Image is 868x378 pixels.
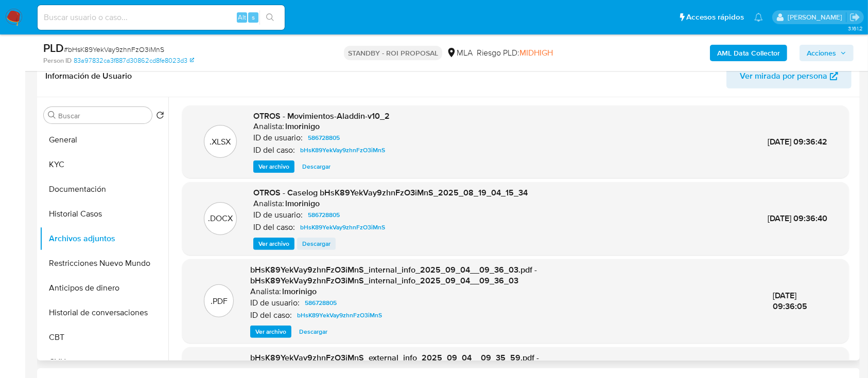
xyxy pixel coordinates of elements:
h6: lmorinigo [285,199,320,209]
p: Analista: [253,199,284,209]
span: Descargar [302,161,331,172]
button: Volver al orden por defecto [156,111,164,122]
button: Ver archivo [250,326,291,338]
span: Ver archivo [255,327,286,337]
button: CVU [40,350,168,374]
button: Descargar [297,238,336,250]
span: bHsK89YekVay9zhnFzO3iMnS [300,221,385,233]
p: ezequiel.castrillon@mercadolibre.com [788,12,846,22]
span: Descargar [302,239,331,249]
button: Acciones [800,45,854,61]
p: Analista: [250,286,281,297]
p: ID de usuario: [253,210,303,220]
p: ID de usuario: [250,298,300,308]
h6: lmorinigo [285,121,320,132]
span: bHsK89YekVay9zhnFzO3iMnS [300,144,385,156]
p: Analista: [253,121,284,132]
a: bHsK89YekVay9zhnFzO3iMnS [293,309,386,321]
span: Riesgo PLD: [477,47,553,59]
p: .DOCX [208,213,233,224]
span: Descargar [299,327,327,337]
button: AML Data Collector [710,45,787,61]
button: Ver mirada por persona [726,64,852,88]
span: s [252,12,255,22]
button: Ver archivo [253,238,294,250]
b: AML Data Collector [717,45,780,61]
span: MIDHIGH [519,47,553,59]
button: search-icon [259,10,281,25]
button: Buscar [48,111,56,119]
span: # bHsK89YekVay9zhnFzO3iMnS [64,44,164,55]
a: bHsK89YekVay9zhnFzO3iMnS [296,221,389,233]
button: Ver archivo [253,160,294,173]
button: CBT [40,325,168,350]
h6: lmorinigo [282,286,317,297]
input: Buscar usuario o caso... [38,11,285,24]
span: 3.161.2 [848,24,863,32]
p: STANDBY - ROI PROPOSAL [344,46,442,60]
span: OTROS - Movimientos-Aladdin-v10_2 [253,110,390,122]
p: .XLSX [210,136,231,148]
span: [DATE] 09:36:05 [773,290,807,313]
button: KYC [40,152,168,177]
span: OTROS - Caselog bHsK89YekVay9zhnFzO3iMnS_2025_08_19_04_15_34 [253,187,528,199]
a: bHsK89YekVay9zhnFzO3iMnS [296,144,389,156]
a: 83a97832ca3f887d30862cd8fe8023d3 [74,56,194,65]
p: ID del caso: [253,222,295,232]
p: .PDF [211,296,228,307]
p: ID del caso: [250,310,292,320]
button: Historial Casos [40,202,168,226]
span: bHsK89YekVay9zhnFzO3iMnS [297,309,382,321]
span: Accesos rápidos [686,12,744,23]
p: ID del caso: [253,145,295,155]
span: Ver mirada por persona [740,64,827,88]
button: Descargar [294,326,333,338]
span: bHsK89YekVay9zhnFzO3iMnS_internal_info_2025_09_04__09_36_03.pdf - bHsK89YekVay9zhnFzO3iMnS_intern... [250,264,537,287]
button: Archivos adjuntos [40,226,168,251]
span: bHsK89YekVay9zhnFzO3iMnS_external_info_2025_09_04__09_35_59.pdf - bHsK89YekVay9zhnFzO3iMnS_extern... [250,352,539,375]
span: Ver archivo [258,239,289,249]
span: Alt [238,12,246,22]
button: Anticipos de dinero [40,276,168,300]
a: Notificaciones [754,13,763,22]
span: Ver archivo [258,161,289,172]
a: 586728805 [304,132,344,144]
button: General [40,128,168,152]
input: Buscar [58,111,148,120]
b: Person ID [43,56,72,65]
button: Historial de conversaciones [40,300,168,325]
span: [DATE] 09:36:40 [768,212,827,224]
button: Restricciones Nuevo Mundo [40,251,168,276]
p: ID de usuario: [253,133,303,143]
a: 586728805 [301,297,341,309]
span: [DATE] 09:36:42 [768,136,827,148]
h1: Información de Usuario [45,71,132,81]
span: Acciones [807,45,836,61]
a: Salir [849,12,860,23]
div: MLA [446,47,473,59]
b: PLD [43,40,64,56]
button: Documentación [40,177,168,202]
span: 586728805 [308,132,340,144]
a: 586728805 [304,209,344,221]
button: Descargar [297,160,336,173]
span: 586728805 [308,209,340,221]
span: 586728805 [305,297,337,309]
